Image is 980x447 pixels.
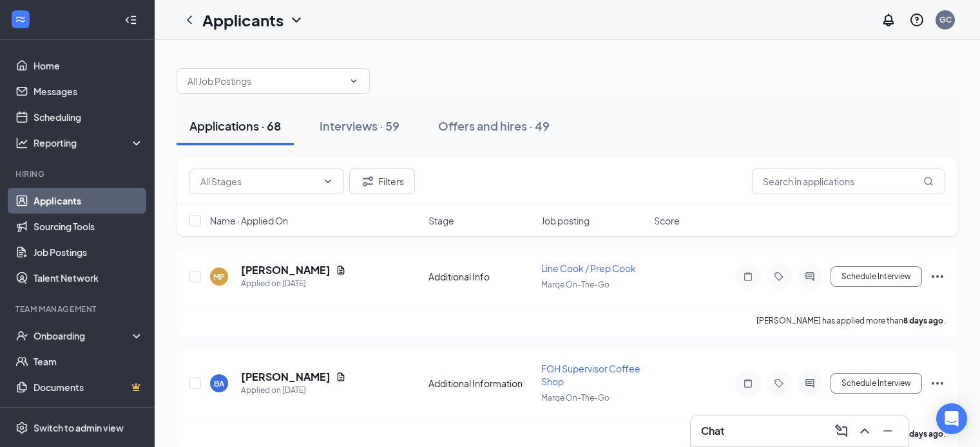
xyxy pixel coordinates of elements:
[34,400,144,426] a: SurveysCrown
[831,421,852,441] button: ComposeMessage
[34,53,144,78] a: Home
[34,421,124,434] div: Switch to admin view
[182,12,197,28] svg: ChevronLeft
[740,378,756,388] svg: Note
[756,315,945,326] p: [PERSON_NAME] has applied more than .
[241,277,346,290] div: Applied on [DATE]
[936,403,967,434] div: Open Intercom Messenger
[428,270,533,283] div: Additional Info
[34,188,144,214] a: Applicants
[802,271,818,282] svg: ActiveChat
[34,239,144,265] a: Job Postings
[15,329,28,342] svg: UserCheck
[903,316,943,325] b: 8 days ago
[360,174,376,189] svg: Filter
[202,9,283,31] h1: Applicants
[878,421,898,441] button: Minimize
[34,214,144,239] a: Sourcing Tools
[909,12,925,28] svg: QuestionInfo
[541,393,610,403] span: Marqe On-The-Go
[14,13,27,26] svg: WorkstreamLogo
[213,271,225,282] div: MP
[189,118,281,134] div: Applications · 68
[200,174,318,188] input: All Stages
[15,421,28,434] svg: Settings
[880,423,896,439] svg: Minimize
[34,349,144,374] a: Team
[740,271,756,282] svg: Note
[320,118,399,134] div: Interviews · 59
[336,372,346,382] svg: Document
[771,378,787,388] svg: Tag
[752,169,945,194] input: Search in applications
[428,377,533,390] div: Additional Information
[654,214,680,227] span: Score
[289,12,304,28] svg: ChevronDown
[34,374,144,400] a: DocumentsCrown
[34,136,144,149] div: Reporting
[241,384,346,397] div: Applied on [DATE]
[930,269,945,284] svg: Ellipses
[541,214,590,227] span: Job posting
[903,429,943,439] b: 9 days ago
[214,378,224,389] div: BA
[834,423,849,439] svg: ComposeMessage
[34,104,144,130] a: Scheduling
[349,76,359,86] svg: ChevronDown
[241,263,331,277] h5: [PERSON_NAME]
[428,214,454,227] span: Stage
[124,14,137,26] svg: Collapse
[854,421,875,441] button: ChevronUp
[541,363,640,387] span: FOH Supervisor Coffee Shop
[831,373,922,394] button: Schedule Interview
[210,214,288,227] span: Name · Applied On
[541,280,610,289] span: Marqe On-The-Go
[930,376,945,391] svg: Ellipses
[336,265,346,275] svg: Document
[34,78,144,104] a: Messages
[241,370,331,384] h5: [PERSON_NAME]
[771,271,787,282] svg: Tag
[831,266,922,287] button: Schedule Interview
[15,304,141,315] div: Team Management
[857,423,872,439] svg: ChevronUp
[187,74,343,88] input: All Job Postings
[881,12,896,28] svg: Notifications
[15,169,141,179] div: Hiring
[701,424,724,438] h3: Chat
[15,136,28,149] svg: Analysis
[438,118,550,134] div: Offers and hires · 49
[541,262,636,274] span: Line Cook / Prep Cook
[34,265,144,291] a: Talent Network
[939,14,952,25] div: GC
[349,169,415,194] button: Filter Filters
[34,329,133,342] div: Onboarding
[323,176,333,187] svg: ChevronDown
[923,176,934,187] svg: MagnifyingGlass
[802,378,818,388] svg: ActiveChat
